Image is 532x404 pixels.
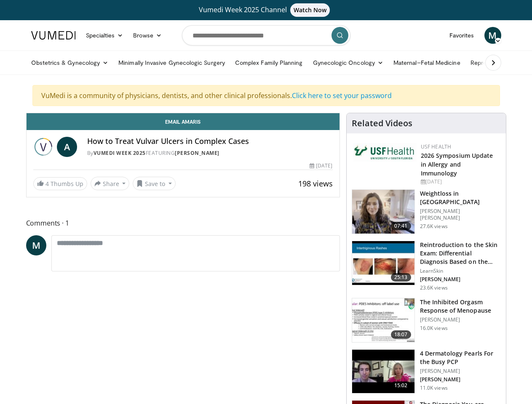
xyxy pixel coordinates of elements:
[352,298,414,342] img: 283c0f17-5e2d-42ba-a87c-168d447cdba4.150x105_q85_crop-smart_upscale.jpg
[26,218,340,229] span: Comments 1
[352,350,414,393] img: 04c704bc-886d-4395-b463-610399d2ca6d.150x105_q85_crop-smart_upscale.jpg
[391,222,411,230] span: 07:41
[298,178,333,189] span: 198 views
[31,31,76,40] img: VuMedi Logo
[352,349,501,394] a: 15:02 4 Dermatology Pearls For the Busy PCP [PERSON_NAME] [PERSON_NAME] 11.0K views
[420,316,501,323] p: [PERSON_NAME]
[420,298,501,315] h3: The Inhibited Orgasm Response of Menopause
[420,276,501,283] p: [PERSON_NAME]
[444,27,479,44] a: Favorites
[308,54,388,71] a: Gynecologic Oncology
[352,189,501,234] a: 07:41 Weightloss in [GEOGRAPHIC_DATA] [PERSON_NAME] [PERSON_NAME] 27.6K views
[32,3,500,17] a: Vumedi Week 2025 ChannelWatch Now
[352,298,501,343] a: 18:07 The Inhibited Orgasm Response of Menopause [PERSON_NAME] 16.0K views
[310,162,332,170] div: [DATE]
[420,268,501,274] p: LearnSkin
[420,189,501,206] h3: Weightloss in [GEOGRAPHIC_DATA]
[128,27,167,44] a: Browse
[113,54,230,71] a: Minimally Invasive Gynecologic Surgery
[33,137,53,157] img: Vumedi Week 2025
[420,241,501,266] h3: Reintroduction to the Skin Exam: Differential Diagnosis Based on the…
[26,54,114,71] a: Obstetrics & Gynecology
[420,284,448,291] p: 23.6K views
[33,177,87,190] a: 4 Thumbs Up
[27,113,340,130] a: Email Amaris
[388,54,465,71] a: Maternal–Fetal Medicine
[32,85,500,106] div: VuMedi is a community of physicians, dentists, and other clinical professionals.
[230,54,308,71] a: Complex Family Planning
[133,177,176,190] button: Save to
[57,137,77,157] a: A
[420,368,501,375] p: [PERSON_NAME]
[26,235,46,255] a: M
[290,3,330,17] span: Watch Now
[420,223,448,230] p: 27.6K views
[420,376,501,383] p: [PERSON_NAME]
[352,241,501,291] a: 25:13 Reintroduction to the Skin Exam: Differential Diagnosis Based on the… LearnSkin [PERSON_NAM...
[391,273,411,282] span: 25:13
[420,385,448,391] p: 11.0K views
[391,381,411,390] span: 15:02
[353,143,417,162] img: 6ba8804a-8538-4002-95e7-a8f8012d4a11.png.150x105_q85_autocrop_double_scale_upscale_version-0.2.jpg
[352,118,412,128] h4: Related Videos
[421,151,493,177] a: 2026 Symposium Update in Allergy and Immunology
[87,149,333,157] div: By FEATURING
[420,325,448,332] p: 16.0K views
[91,177,130,190] button: Share
[420,208,501,221] p: [PERSON_NAME] [PERSON_NAME]
[94,149,146,157] a: Vumedi Week 2025
[81,27,128,44] a: Specialties
[182,25,350,45] input: Search topics, interventions
[87,137,333,146] h4: How to Treat Vulvar Ulcers in Complex Cases
[45,180,49,188] span: 4
[352,241,414,285] img: 022c50fb-a848-4cac-a9d8-ea0906b33a1b.150x105_q85_crop-smart_upscale.jpg
[420,349,501,366] h3: 4 Dermatology Pearls For the Busy PCP
[175,149,219,157] a: [PERSON_NAME]
[391,330,411,339] span: 18:07
[292,91,392,100] a: Click here to set your password
[421,143,452,150] a: USF Health
[421,178,499,186] div: [DATE]
[352,190,414,234] img: 9983fed1-7565-45be-8934-aef1103ce6e2.150x105_q85_crop-smart_upscale.jpg
[484,27,501,44] a: M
